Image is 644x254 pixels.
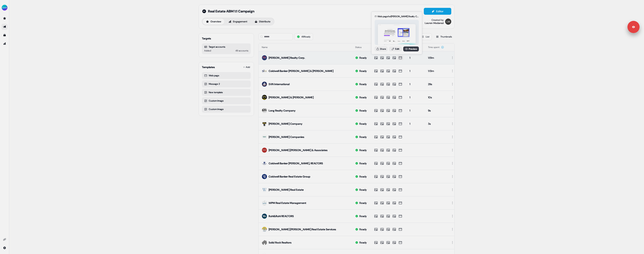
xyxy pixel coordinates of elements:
div: Custom Image [204,99,248,103]
div: 29s [428,82,444,86]
div: Ready [359,135,367,139]
div: Web page [204,74,248,77]
div: Added [204,49,211,53]
div: New template [204,90,248,94]
a: Edit [389,46,402,51]
button: Thumbnails [433,33,454,40]
div: Target accounts [204,45,248,49]
div: Custom Image [204,107,248,111]
div: SVN International [269,82,290,86]
div: 1 [410,122,422,126]
div: [PERSON_NAME] & [PERSON_NAME] [269,95,314,99]
div: Ready [359,241,367,244]
div: Ready [359,109,367,112]
button: Editor [424,8,451,15]
a: Go to attribution [2,41,8,47]
div: [PERSON_NAME] Company [269,122,302,126]
div: [PERSON_NAME] Companies [269,135,304,139]
th: Assets [370,43,406,51]
a: Go to integrations [2,236,8,243]
div: Ruhl&Ruhl REALTORS [269,214,294,218]
div: 10s [428,95,444,99]
a: Go to integrations [2,245,8,251]
div: 1:13m [428,69,444,73]
a: Preview [403,46,419,51]
div: Message 2 [204,82,248,86]
div: Long Realty Company [269,109,296,112]
div: Ready [359,201,367,205]
div: Ready [359,122,367,126]
div: Coldwell Banker [PERSON_NAME] & [PERSON_NAME] [269,69,333,73]
a: Go to prospects [2,15,8,21]
button: List [419,33,432,40]
button: Name [262,44,272,51]
button: Add [242,64,251,70]
div: Ready [359,161,367,165]
div: 1:51m [428,56,444,60]
div: 1 [410,56,422,60]
div: [PERSON_NAME] [PERSON_NAME] Real Estate Services [269,227,336,231]
div: 1 [410,109,422,112]
button: Overview [203,19,224,25]
div: Ready [359,175,367,178]
div: Ready [359,227,367,231]
div: Targets [202,37,211,40]
button: Distribute [251,19,274,25]
div: 49 accounts [235,49,248,53]
button: Status [355,44,366,51]
div: 3s [428,122,444,126]
img: asset preview [378,24,416,45]
div: Ready [359,188,367,192]
a: Go to outbound experience [2,24,8,30]
div: WPM Real Estate Management [269,201,306,205]
div: 1 [410,95,422,99]
a: Editor [424,10,451,14]
button: 49Ready [294,33,313,40]
img: Lauren [445,19,451,25]
div: Coldwell Banker [PERSON_NAME], REALTORS [269,161,323,165]
div: Created by [431,19,444,22]
button: Engagement [225,19,251,25]
div: Web page for [PERSON_NAME] Realty Corp. [377,15,419,18]
div: 9s [428,109,444,112]
div: [PERSON_NAME] Real Estate [269,188,304,192]
div: Ready [359,82,367,86]
div: Coldwell Banker Real Estate Group [269,175,310,178]
div: 1 [410,69,422,73]
div: Templates [202,65,215,69]
div: Ready [359,95,367,99]
div: Solid Rock Realtors [269,241,291,244]
button: Share [375,46,388,51]
div: Ready [359,148,367,152]
div: Ready [359,214,367,218]
div: [PERSON_NAME] [PERSON_NAME] & Associates [269,148,328,152]
span: Real Estate ABM 1:1 Campaign [208,9,254,14]
div: [PERSON_NAME] Realty Corp. [269,56,305,60]
a: Go to templates [2,32,8,38]
div: 1 [410,82,422,86]
div: Lauren Modaresi [425,22,444,25]
button: Time spent [428,44,444,51]
div: Ready [359,69,367,73]
div: Ready [359,56,367,60]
